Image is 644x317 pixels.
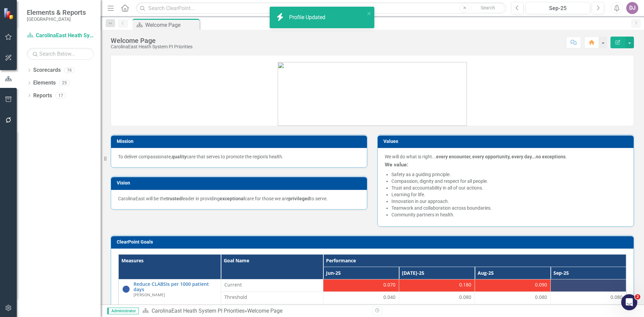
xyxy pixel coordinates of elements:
[526,2,590,14] button: Sep-25
[3,7,15,19] img: ClearPoint Strategy
[224,294,320,301] span: Threshold
[475,292,550,304] td: Double-Click to Edit
[111,37,193,44] div: Welcome Page
[385,162,627,168] h3: We value:
[323,292,399,304] td: Double-Click to Edit
[481,5,495,10] span: Search
[323,304,399,317] td: Double-Click to Edit
[220,196,245,201] strong: exceptional
[27,48,94,60] input: Search Below...
[383,281,395,288] span: 0.070
[383,294,395,301] span: 0.040
[610,294,623,301] span: 0.080
[621,294,637,310] iframe: Intercom live chat
[64,67,75,73] div: 16
[278,62,467,126] img: mceclip1.png
[136,2,506,14] input: Search ClearPoint...
[33,66,61,74] a: Scorecards
[475,279,550,292] td: Double-Click to Edit
[133,281,217,292] a: Reduce CLABSIs per 1000 patient days
[391,205,627,211] li: Teamwork and collaboration across boundaries.
[142,307,367,315] div: »
[459,281,471,288] span: 0.180
[550,292,626,304] td: Double-Click to Edit
[117,180,364,186] h3: Vision
[383,139,630,144] h3: Values
[550,304,626,317] td: Double-Click to Edit
[459,294,471,301] span: 0.080
[367,9,372,17] button: close
[391,184,627,191] li: Trust and accountability in all of our actions.
[152,308,245,314] a: CarolinaEast Heath System PI Priorities
[117,139,364,144] h3: Mission
[55,93,66,98] div: 17
[289,14,327,21] div: Profile Updated
[247,308,282,314] div: Welcome Page
[399,279,475,292] td: Double-Click to Edit
[436,154,566,159] strong: every encounter, every opportunity, every day...no exceptions
[626,2,638,14] button: DJ
[635,294,640,300] span: 2
[391,211,627,218] li: Community partners in health.
[399,292,475,304] td: Double-Click to Edit
[27,16,86,22] small: [GEOGRAPHIC_DATA]
[27,32,94,40] a: CarolinaEast Heath System PI Priorities
[111,44,193,49] div: CarolinaEast Heath System PI Priorities
[172,154,186,159] strong: quality
[27,8,86,16] span: Elements & Reports
[59,80,70,86] div: 25
[391,191,627,198] li: Learning for life.
[117,240,630,245] h3: ClearPoint Goals
[288,196,310,201] strong: privileged
[391,198,627,205] li: Innovation in our approach.
[471,3,504,13] button: Search
[535,281,547,288] span: 0.090
[385,153,627,160] p: We will do what is right... .
[33,92,52,100] a: Reports
[221,292,323,304] td: Double-Click to Edit
[221,279,323,292] td: Double-Click to Edit
[133,293,165,297] small: [PERSON_NAME]
[528,4,588,12] div: Sep-25
[550,279,626,292] td: Double-Click to Edit
[391,171,627,178] li: Safety as a guiding principle.
[166,196,182,201] strong: trusted
[107,308,139,314] span: Administrator
[399,304,475,317] td: Double-Click to Edit
[118,153,360,160] p: To deliver compassionate, care that serves to promote the region's health.
[118,195,360,202] p: CarolinaEast will be the leader in providing care for those we are to serve.
[221,304,323,317] td: Double-Click to Edit
[475,304,550,317] td: Double-Click to Edit
[224,281,320,288] span: Current
[33,79,56,87] a: Elements
[145,21,198,29] div: Welcome Page
[391,178,627,184] li: Compassion, dignity and respect for all people.
[122,285,130,293] img: No Information
[323,279,399,292] td: Double-Click to Edit
[535,294,547,301] span: 0.080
